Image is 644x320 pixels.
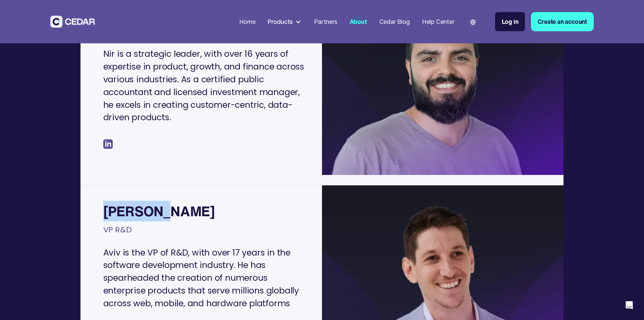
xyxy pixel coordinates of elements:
div: About [350,17,367,26]
div: Products [268,17,293,26]
div: Home [239,17,256,26]
p: Aviv is the VP of R&D, with over 17 years in the software development industry. He has spearheade... [103,246,307,310]
div: Products [265,14,305,29]
div: [PERSON_NAME] [103,203,215,219]
a: Home [236,14,259,30]
div: Partners [314,17,337,26]
a: Partners [311,14,340,30]
div: Help Center [422,17,454,26]
p: Nir is a strategic leader, with over 16 years of expertise in product, growth, and finance across... [103,48,307,124]
a: Log in [495,12,525,31]
div: Open Intercom Messenger [621,297,637,313]
a: Cedar Blog [376,14,413,30]
a: Help Center [419,14,458,30]
img: world icon [470,19,476,25]
div: Cedar Blog [379,17,410,26]
a: About [346,14,370,30]
div: VP R&D [103,221,132,244]
a: Create an account [531,12,594,31]
div: Log in [502,17,519,26]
